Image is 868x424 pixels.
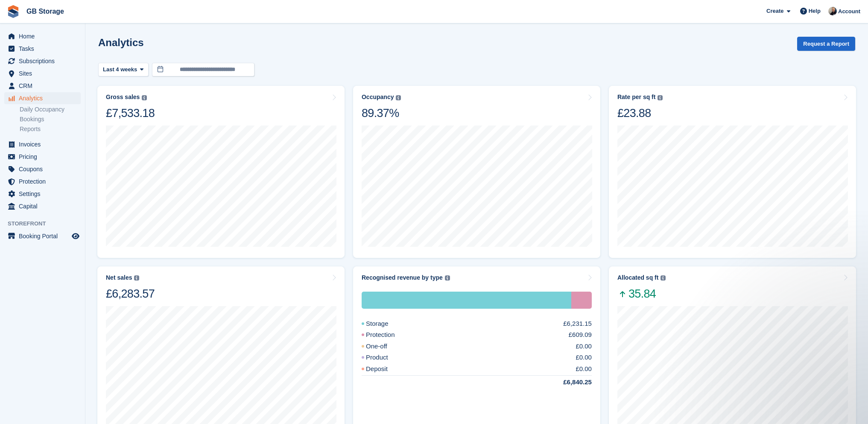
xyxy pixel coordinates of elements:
[362,330,415,340] div: Protection
[571,292,592,309] div: Protection
[4,175,81,187] a: menu
[362,94,394,101] div: Occupancy
[19,80,70,92] span: CRM
[569,330,592,340] div: £609.09
[7,5,20,18] img: stora-icon-8386f47178a22dfd0bd8f6a31ec36ba5ce8667c1dd55bd0f319d3a0aa187defe.svg
[766,7,783,15] span: Create
[19,67,70,79] span: Sites
[658,95,663,100] img: icon-info-grey-7440780725fd019a000dd9b08b2336e03edf1995a4989e88bcd33f0948082b44.svg
[19,151,70,163] span: Pricing
[20,105,81,114] a: Daily Occupancy
[106,287,155,301] div: £6,283.57
[362,274,443,281] div: Recognised revenue by type
[106,106,155,120] div: £7,533.18
[4,163,81,175] a: menu
[19,138,70,150] span: Invoices
[445,275,450,281] img: icon-info-grey-7440780725fd019a000dd9b08b2336e03edf1995a4989e88bcd33f0948082b44.svg
[98,37,144,48] h2: Analytics
[106,94,140,101] div: Gross sales
[660,275,666,281] img: icon-info-grey-7440780725fd019a000dd9b08b2336e03edf1995a4989e88bcd33f0948082b44.svg
[19,200,70,212] span: Capital
[617,94,655,101] div: Rate per sq ft
[838,7,860,16] span: Account
[4,67,81,79] a: menu
[576,364,592,374] div: £0.00
[4,138,81,150] a: menu
[362,364,408,374] div: Deposit
[617,106,663,120] div: £23.88
[142,95,147,100] img: icon-info-grey-7440780725fd019a000dd9b08b2336e03edf1995a4989e88bcd33f0948082b44.svg
[98,63,149,77] button: Last 4 weeks
[19,43,70,55] span: Tasks
[4,92,81,104] a: menu
[19,30,70,42] span: Home
[797,37,855,51] button: Request a Report
[70,231,81,241] a: Preview store
[20,125,81,133] a: Reports
[809,7,821,15] span: Help
[617,287,666,301] span: 35.84
[4,55,81,67] a: menu
[576,342,592,351] div: £0.00
[23,4,67,18] a: GB Storage
[576,353,592,363] div: £0.00
[617,274,658,281] div: Allocated sq ft
[4,230,81,242] a: menu
[4,80,81,92] a: menu
[543,377,592,387] div: £6,840.25
[4,151,81,163] a: menu
[4,30,81,42] a: menu
[19,55,70,67] span: Subscriptions
[362,292,571,309] div: Storage
[4,188,81,200] a: menu
[19,175,70,187] span: Protection
[19,92,70,104] span: Analytics
[8,219,85,228] span: Storefront
[103,65,137,74] span: Last 4 weeks
[563,319,592,329] div: £6,231.15
[20,115,81,123] a: Bookings
[19,230,70,242] span: Booking Portal
[134,275,139,281] img: icon-info-grey-7440780725fd019a000dd9b08b2336e03edf1995a4989e88bcd33f0948082b44.svg
[362,342,408,351] div: One-off
[362,353,409,363] div: Product
[19,163,70,175] span: Coupons
[362,319,409,329] div: Storage
[396,95,401,100] img: icon-info-grey-7440780725fd019a000dd9b08b2336e03edf1995a4989e88bcd33f0948082b44.svg
[106,274,132,281] div: Net sales
[4,43,81,55] a: menu
[362,106,401,120] div: 89.37%
[19,188,70,200] span: Settings
[4,200,81,212] a: menu
[828,7,837,15] img: Karl Walker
